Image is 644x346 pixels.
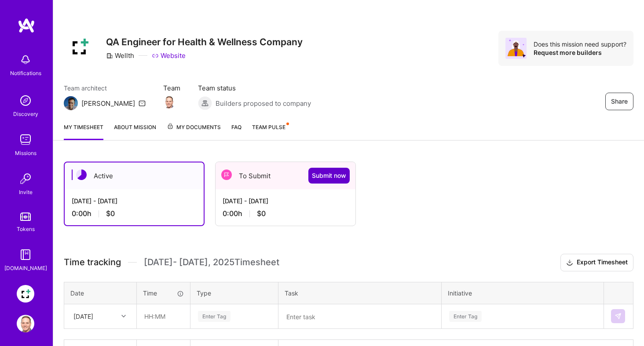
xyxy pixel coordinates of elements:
span: Builders proposed to company [216,99,311,108]
a: FAQ [231,123,241,140]
i: icon Mail [139,100,146,107]
div: Tokens [17,224,35,234]
img: Company Logo [64,31,95,62]
div: Time [143,288,184,298]
img: Team Member Avatar [162,95,176,108]
span: [DATE] - [DATE] , 2025 Timesheet [144,257,279,268]
img: logo [18,18,35,33]
th: Task [278,282,442,304]
div: Initiative [448,288,597,298]
input: HH:MM [137,305,190,328]
a: Website [152,51,186,60]
button: Share [605,93,633,110]
img: discovery [17,92,34,109]
img: teamwork [17,131,34,148]
th: Date [64,282,137,304]
button: Export Timesheet [560,254,633,271]
span: Team Pulse [252,124,285,130]
img: User Avatar [17,315,34,332]
img: tokens [20,213,31,221]
div: Notifications [10,68,41,78]
img: guide book [17,246,34,263]
div: [DATE] [73,312,93,321]
a: User Avatar [15,315,37,332]
div: Wellth [106,51,134,60]
span: Team [163,83,180,93]
div: [DATE] - [DATE] [223,196,348,205]
i: icon Chevron [121,314,126,318]
a: Team Pulse [252,123,288,140]
span: Team architect [64,83,146,93]
img: bell [17,51,34,68]
span: Submit now [312,171,346,180]
i: icon CompanyGray [106,52,113,59]
div: [DOMAIN_NAME] [4,263,47,273]
img: Builders proposed to company [198,96,212,110]
img: Avatar [505,38,527,59]
span: Team status [198,83,311,93]
a: Team Member Avatar [163,94,175,109]
div: To Submit [216,162,355,189]
img: Active [76,169,87,180]
span: My Documents [167,123,221,132]
img: Submit [615,313,622,320]
img: Invite [17,170,34,187]
img: To Submit [221,169,232,180]
div: 0:00 h [223,209,348,218]
button: Submit now [308,168,350,184]
div: 0:00 h [72,209,197,218]
div: Request more builders [534,48,626,57]
div: [DATE] - [DATE] [72,196,197,205]
img: Wellth: QA Engineer for Health & Wellness Company [17,285,34,303]
a: About Mission [114,123,156,140]
div: Does this mission need support? [534,40,626,48]
i: icon Download [566,258,573,267]
h3: QA Engineer for Health & Wellness Company [106,36,303,47]
div: [PERSON_NAME] [81,99,135,108]
a: My Documents [167,123,221,140]
div: Discovery [13,109,38,119]
span: $0 [257,209,266,218]
div: Invite [19,187,33,197]
img: Team Architect [64,96,78,110]
div: Missions [15,148,37,158]
div: Active [65,162,204,189]
span: $0 [106,209,115,218]
span: Share [611,97,628,106]
a: My timesheet [64,123,103,140]
span: Time tracking [64,257,121,268]
div: Enter Tag [198,310,231,323]
div: Enter Tag [449,310,482,323]
a: Wellth: QA Engineer for Health & Wellness Company [15,285,37,303]
th: Type [190,282,278,304]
